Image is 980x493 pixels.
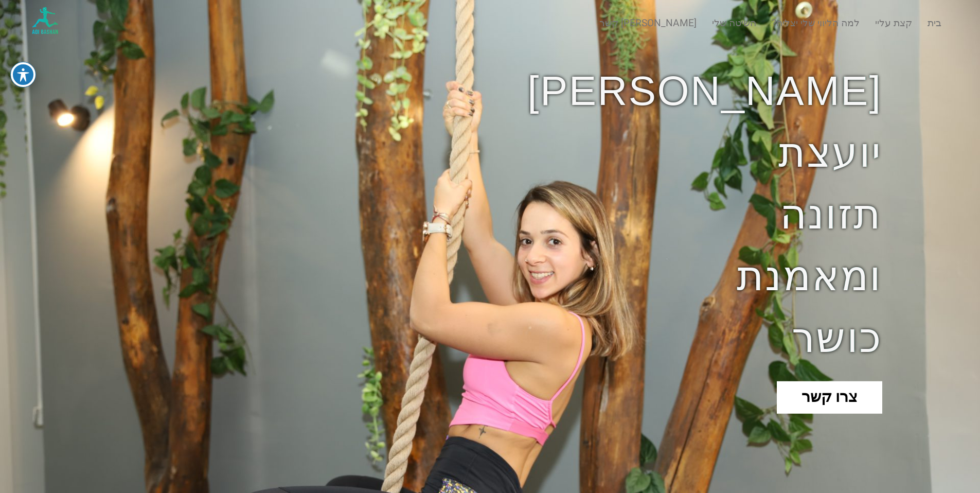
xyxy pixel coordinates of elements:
img: עדי בשן [31,6,59,34]
a: [PERSON_NAME] קשר [599,16,697,30]
a: צרו קשר [777,381,882,414]
h1: [PERSON_NAME] יועצת תזונה ומאמנת כושר [687,60,882,369]
a: השיטה שלי [712,16,756,30]
button: פתיחה וסגירה של תפריט הנגישות [11,62,35,87]
a: בית [928,16,941,30]
a: קצת עליי [875,16,912,30]
a: למה הליווי שלי יצליח? [772,16,860,30]
p: צרו קשר [801,384,858,411]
